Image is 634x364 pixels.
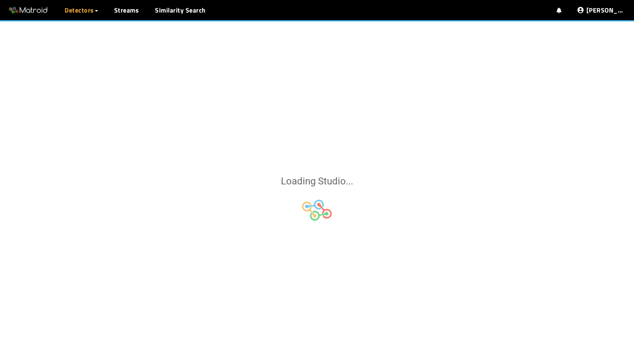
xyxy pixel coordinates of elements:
[65,5,94,15] span: Detectors
[155,5,206,15] a: Similarity Search
[281,174,353,189] div: Loading Studio...
[8,4,48,17] img: Matroid logo
[114,5,139,15] a: Streams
